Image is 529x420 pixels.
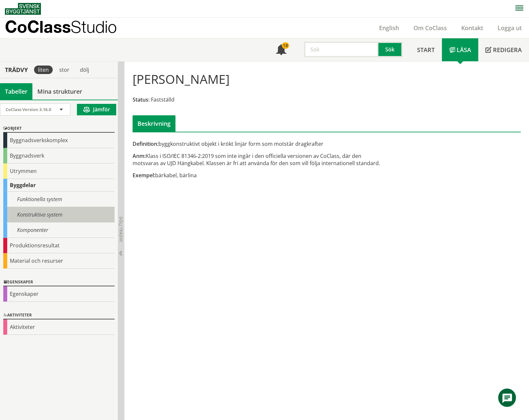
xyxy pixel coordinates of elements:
a: Mina strukturer [32,83,87,100]
span: Redigera [493,46,522,54]
div: Egenskaper [3,278,115,286]
div: Klass i ISO/IEC 81346-2:2019 som inte ingår i den officiella versionen av CoClass, där den motsva... [133,152,388,167]
a: Om CoClass [406,24,454,32]
p: CoClass [5,23,117,30]
div: stor [55,66,73,74]
a: 18 [269,38,294,61]
div: Produktionsresultat [3,238,115,253]
div: Funktionella system [3,192,115,207]
div: Egenskaper [3,286,115,302]
div: Objekt [3,125,115,133]
span: Start [417,46,435,54]
button: Jämför [77,104,116,115]
div: bärkabel, bärlina [133,172,388,179]
span: Fastställd [151,96,174,103]
h1: [PERSON_NAME] [133,72,229,86]
div: Byggdelar [3,179,115,192]
a: Logga ut [490,24,529,32]
input: Sök [304,42,378,57]
div: Byggnadsverkskomplex [3,133,115,148]
span: Status: [133,96,150,103]
span: Exempel: [133,172,155,179]
button: Sök [378,42,403,57]
a: CoClassStudio [5,18,131,38]
div: Material och resurser [3,253,115,269]
span: Definition: [133,140,158,147]
a: Läsa [442,38,478,61]
div: dölj [76,66,93,74]
a: Start [410,38,442,61]
span: Anm: [133,152,146,160]
a: Kontakt [454,24,490,32]
div: Byggnadsverk [3,148,115,163]
div: Utrymmen [3,163,115,179]
div: Konstruktiva system [3,207,115,222]
img: Svensk Byggtjänst [5,3,41,15]
span: CoClass Version 3.16.0 [6,106,51,112]
span: Notifikationer [276,45,286,56]
div: Aktiviteter [3,319,115,335]
a: Redigera [478,38,529,61]
span: Dölj trädvy [118,217,124,242]
a: English [372,24,406,32]
div: liten [34,66,53,74]
span: Läsa [457,46,471,54]
div: 18 [282,42,289,49]
div: byggkonstruktivt objekt i krökt linjär form som motstår dragkrafter [133,140,388,147]
div: Aktiviteter [3,312,115,319]
div: Beskrivning [133,115,175,132]
div: Trädvy [1,66,31,73]
span: Studio [71,17,117,36]
div: Komponenter [3,222,115,238]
